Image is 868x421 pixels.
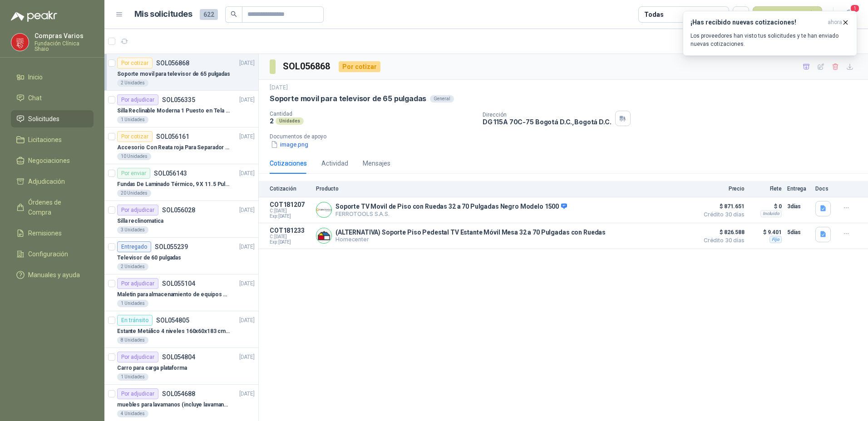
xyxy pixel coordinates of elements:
p: SOL055239 [155,244,188,250]
span: Licitaciones [28,135,62,145]
p: Soporte movil para televisor de 65 pulgadas [117,70,230,78]
span: $ 826.588 [699,227,745,238]
p: SOL056161 [156,133,189,140]
p: Dirección [483,112,612,118]
span: $ 871.651 [699,201,745,212]
p: Carro para carga plataforma [117,364,187,372]
a: Manuales y ayuda [11,266,94,284]
p: [DATE] [239,132,255,141]
p: Precio [699,186,745,192]
button: Nueva solicitud [753,6,822,23]
p: [DATE] [239,316,255,325]
a: Por adjudicarSOL056028[DATE] Silla reclinomatica3 Unidades [104,201,258,238]
a: Por cotizarSOL056161[DATE] Accesorio Con Reata roja Para Separador De Fila10 Unidades [104,127,258,164]
div: 10 Unidades [117,153,151,160]
p: DG 115A 70C-75 Bogotá D.C. , Bogotá D.C. [483,118,612,126]
div: Por adjudicar [117,94,158,105]
span: Crédito 30 días [699,212,745,217]
img: Company Logo [316,228,331,243]
p: Silla reclinomatica [117,217,163,225]
div: Por adjudicar [117,388,158,399]
span: 1 [850,4,860,13]
p: $ 9.401 [750,227,782,238]
span: Remisiones [28,228,62,238]
span: Adjudicación [28,176,65,186]
p: [DATE] [239,206,255,215]
p: [DATE] [239,279,255,288]
div: Por adjudicar [117,278,158,289]
div: Actividad [321,158,348,168]
p: Cantidad [270,111,475,117]
div: 4 Unidades [117,410,148,417]
a: Por adjudicarSOL056335[DATE] Silla Reclinable Moderna 1 Puesto en Tela Mecánica Praxis Elite Livi... [104,91,258,127]
a: Negociaciones [11,152,94,169]
p: [DATE] [239,353,255,362]
a: Por cotizarSOL056868[DATE] Soporte movil para televisor de 65 pulgadas2 Unidades [104,54,258,91]
p: Silla Reclinable Moderna 1 Puesto en Tela Mecánica Praxis Elite Living [117,107,230,115]
p: COT181207 [270,201,311,208]
span: C: [DATE] [270,208,311,214]
span: Exp: [DATE] [270,214,311,219]
a: Solicitudes [11,110,94,127]
p: Televisor de 60 pulgadas [117,254,181,262]
p: Flete [750,186,782,192]
span: Crédito 30 días [699,238,745,243]
span: Inicio [28,72,43,82]
p: Los proveedores han visto tus solicitudes y te han enviado nuevas cotizaciones. [690,32,849,48]
p: Docs [815,186,833,192]
p: 5 días [787,227,810,238]
p: COT181233 [270,227,311,234]
p: SOL054805 [156,317,189,323]
a: Remisiones [11,225,94,242]
span: Solicitudes [28,114,59,124]
span: Configuración [28,249,68,259]
p: Accesorio Con Reata roja Para Separador De Fila [117,143,230,152]
div: Por cotizar [117,131,153,142]
span: Manuales y ayuda [28,270,80,280]
span: Exp: [DATE] [270,240,311,245]
p: SOL055104 [162,280,195,287]
a: Adjudicación [11,173,94,190]
p: FERROTOOLS S.A.S. [335,210,567,217]
h3: SOL056868 [283,59,331,73]
a: Órdenes de Compra [11,194,94,221]
img: Logo peakr [11,11,57,22]
div: Entregado [117,241,151,252]
div: 3 Unidades [117,226,148,234]
span: C: [DATE] [270,234,311,240]
div: General [430,95,454,103]
span: search [231,11,237,17]
p: Homecenter [335,236,606,243]
div: Fijo [769,236,782,243]
p: SOL056868 [156,60,189,66]
a: Licitaciones [11,131,94,148]
p: Compras Varios [35,33,94,39]
p: 3 días [787,201,810,212]
p: SOL054804 [162,354,195,360]
a: Por adjudicarSOL055104[DATE] Maletin para almacenamiento de equipos medicos kits de primeros auxi... [104,274,258,311]
p: $ 0 [750,201,782,212]
img: Company Logo [11,34,29,51]
p: Maletin para almacenamiento de equipos medicos kits de primeros auxilios [117,290,230,299]
p: (ALTERNATIVA) Soporte Piso Pedestal TV Estante Móvil Mesa 32 a 70 Pulgadas con Ruedas [335,229,606,236]
span: 622 [200,9,218,20]
p: Cotización [270,186,311,192]
p: SOL056143 [154,170,187,176]
p: muebles para lavamanos (incluye lavamanos) [117,401,230,409]
div: 1 Unidades [117,300,148,307]
p: [DATE] [239,59,255,68]
p: [DATE] [239,390,255,398]
p: SOL056335 [162,97,195,103]
div: 20 Unidades [117,190,151,197]
p: Documentos de apoyo [270,133,864,140]
div: 8 Unidades [117,337,148,344]
p: Fundas De Laminado Térmico, 9 X 11.5 Pulgadas [117,180,230,189]
div: Incluido [760,210,782,217]
span: ahora [828,19,842,26]
img: Company Logo [316,202,331,217]
a: En tránsitoSOL054805[DATE] Estante Metálico 4 niveles 160x60x183 cm Fixser8 Unidades [104,311,258,348]
p: [DATE] [270,83,288,92]
div: Por adjudicar [117,205,158,215]
div: 2 Unidades [117,263,148,270]
h1: Mis solicitudes [134,8,192,21]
